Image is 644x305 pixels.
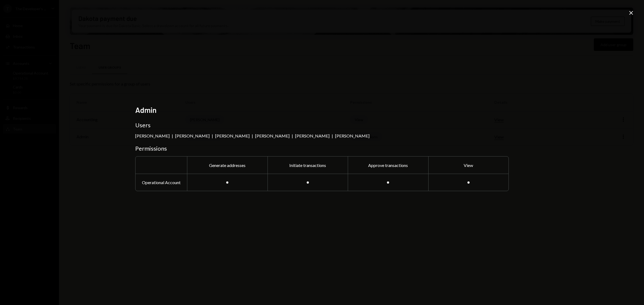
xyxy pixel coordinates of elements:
[255,133,290,138] div: [PERSON_NAME]
[135,145,509,152] h3: Permissions
[135,133,170,138] div: [PERSON_NAME]
[215,133,250,138] div: [PERSON_NAME]
[175,133,210,138] div: [PERSON_NAME]
[187,157,268,174] div: Generate addresses
[136,174,187,191] div: Operational Account
[268,157,348,174] div: Initiate transactions
[292,133,293,138] div: |
[428,157,509,174] div: View
[335,133,369,138] div: [PERSON_NAME]
[135,121,509,129] h3: Users
[252,133,253,138] div: |
[212,133,213,138] div: |
[348,157,428,174] div: Approve transactions
[295,133,330,138] div: [PERSON_NAME]
[135,105,509,115] h2: Admin
[172,133,173,138] div: |
[332,133,333,138] div: |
